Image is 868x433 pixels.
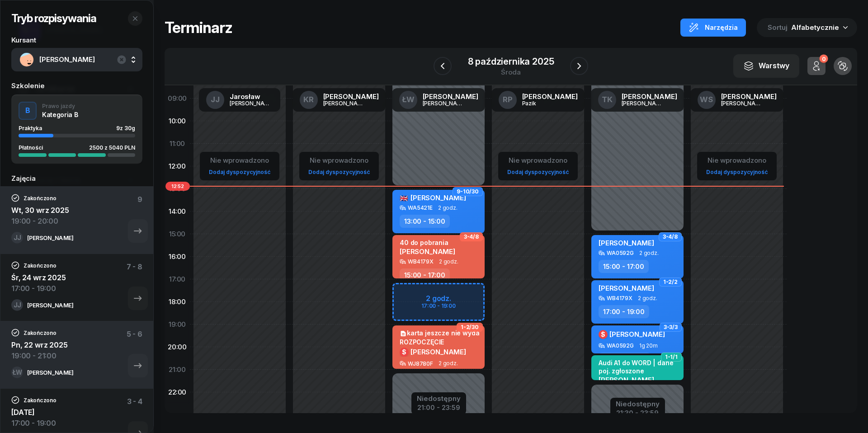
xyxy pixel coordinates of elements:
span: 9-10/30 [457,191,479,193]
div: [PERSON_NAME] [230,100,273,106]
div: 10:00 [165,110,190,132]
div: [PERSON_NAME] [27,302,73,308]
span: TK [602,96,613,104]
span: 1g 20m [639,343,658,349]
a: RP[PERSON_NAME]Pazik [491,88,585,112]
div: Wt, 30 wrz 2025 [11,194,69,216]
div: [PERSON_NAME] [27,370,73,376]
span: 3-4/8 [663,236,678,238]
div: 11:00 [165,132,190,155]
div: 16:00 [165,245,190,268]
div: 21:30 - 23:59 [616,407,660,417]
div: 18:00 [165,291,190,313]
div: 12:00 [165,155,190,178]
a: ŁW[PERSON_NAME][PERSON_NAME] [392,88,486,112]
div: [PERSON_NAME] [622,100,665,106]
div: Płatności [19,145,48,151]
span: [PERSON_NAME] [400,247,455,256]
div: 21:00 - 23:59 [417,402,461,411]
button: Nie wprowadzonoDodaj dyspozycyjność [305,153,373,179]
div: 17:00 [165,268,190,291]
span: JJ [211,96,220,104]
h2: Tryb rozpisywania [11,11,96,26]
div: ROZPOCZĘCIE [400,338,479,346]
span: [PERSON_NAME] [410,348,466,356]
div: [PERSON_NAME] [622,93,677,100]
span: 3-4/8 [464,236,479,238]
span: 1-2/2 [663,281,678,283]
div: Nie wprowadzono [305,155,373,166]
div: Śr, 24 wrz 2025 [11,261,66,283]
div: [PERSON_NAME] [522,93,578,100]
div: 9 z 30g [116,125,135,131]
span: 2 godz. [439,259,458,265]
div: 15:00 - 17:00 [599,260,649,273]
div: Pazik [522,100,566,106]
div: Pn, 22 wrz 2025 [11,329,68,350]
span: [PERSON_NAME] [599,239,654,247]
div: [PERSON_NAME] [721,93,777,100]
a: Dodaj dyspozycyjność [703,167,771,177]
span: KR [303,96,314,104]
span: 1-2/30 [461,326,479,328]
div: 15:00 - 17:00 [400,268,450,282]
a: Dodaj dyspozycyjność [504,167,572,177]
span: 🇬🇧 [400,194,408,202]
div: 09:00 [165,87,190,110]
a: JJJarosław[PERSON_NAME] [199,88,280,112]
a: TK[PERSON_NAME][PERSON_NAME] [591,88,684,112]
div: 8 października 2025 [468,57,554,66]
span: ŁW [12,369,22,376]
div: 19:00 [165,313,190,336]
div: 19:00 - 20:00 [11,216,69,226]
button: Nie wprowadzonoDodaj dyspozycyjność [504,153,572,179]
div: [PERSON_NAME] [323,100,367,106]
div: Zakończono [11,194,56,202]
span: 12:52 [165,182,190,191]
div: 19:00 - 20:20 [599,353,651,366]
a: KR[PERSON_NAME][PERSON_NAME] [292,88,386,112]
div: 21:00 [165,358,190,381]
button: Narzędzia [680,19,746,37]
div: [PERSON_NAME] [323,93,379,100]
div: Nie wprowadzono [703,155,771,166]
div: [PERSON_NAME] [423,93,478,100]
div: Zakończono [11,261,56,269]
span: [PERSON_NAME] [609,330,665,339]
span: [PERSON_NAME] [400,193,466,202]
div: środa [468,69,554,75]
button: Sortuj Alfabetycznie [757,18,857,37]
button: Nie wprowadzonoDodaj dyspozycyjność [703,153,771,179]
button: Niedostępny21:30 - 23:59 [616,399,660,419]
div: [PERSON_NAME] [423,100,466,106]
span: 1-1/1 [665,356,678,358]
span: Alfabetycznie [791,23,839,32]
div: Audi A1 do WORD | dane poj. zgłoszone [599,359,678,374]
div: 17:00 - 19:00 [599,305,649,318]
div: 0 [819,55,828,63]
span: 2 godz. [439,360,458,367]
div: 17:00 - 19:00 [11,283,66,294]
div: 22:00 [165,381,190,404]
span: Narzędzia [705,22,738,33]
span: [PERSON_NAME] [599,376,654,384]
span: 2 godz. [639,250,659,256]
span: [PERSON_NAME] [599,284,654,292]
span: 2 godz. [438,205,458,211]
div: WA0592G [607,250,634,256]
a: WS[PERSON_NAME][PERSON_NAME] [690,88,784,112]
div: [PERSON_NAME] [721,100,764,106]
button: Warstwy [733,54,799,78]
span: JJ [14,302,21,308]
div: Warstwy [743,60,789,72]
div: karta jeszcze nie wydana! [400,329,479,337]
span: Sortuj [768,22,789,33]
div: 20:00 [165,336,190,358]
div: Niedostępny [417,395,461,402]
a: Dodaj dyspozycyjność [305,167,373,177]
span: 2 godz. [638,295,657,301]
div: 13:00 - 15:00 [400,215,450,228]
button: Niedostępny21:00 - 23:59 [417,393,461,413]
div: 2500 z 5040 PLN [89,145,135,151]
div: 5 - 6 [127,329,142,367]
